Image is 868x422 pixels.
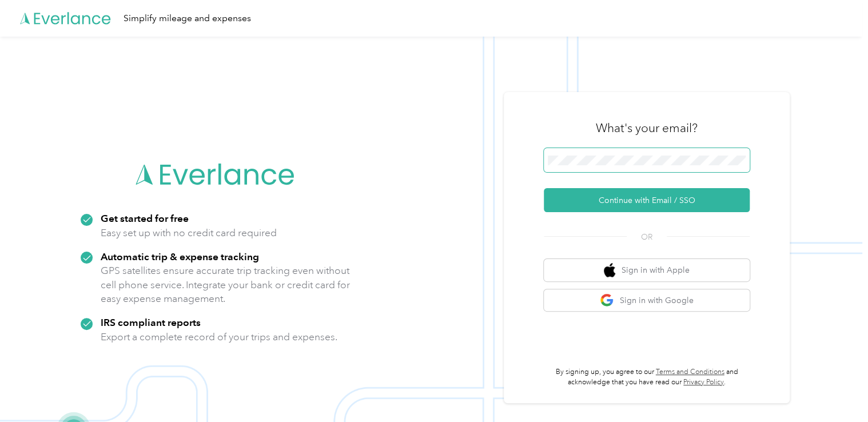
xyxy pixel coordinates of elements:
p: GPS satellites ensure accurate trip tracking even without cell phone service. Integrate your bank... [101,264,351,306]
img: google logo [600,293,614,308]
p: Export a complete record of your trips and expenses. [101,330,337,344]
a: Terms and Conditions [656,368,724,376]
h3: What's your email? [596,120,698,136]
button: Continue with Email / SSO [544,188,750,212]
strong: Automatic trip & expense tracking [101,250,259,262]
p: By signing up, you agree to our and acknowledge that you have read our . [544,367,750,387]
a: Privacy Policy [683,378,724,387]
strong: IRS compliant reports [101,316,201,328]
span: OR [627,231,667,243]
div: Simplify mileage and expenses [124,11,251,26]
img: apple logo [604,263,615,277]
button: apple logoSign in with Apple [544,259,750,281]
p: Easy set up with no credit card required [101,226,277,240]
strong: Get started for free [101,212,189,224]
button: google logoSign in with Google [544,289,750,312]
